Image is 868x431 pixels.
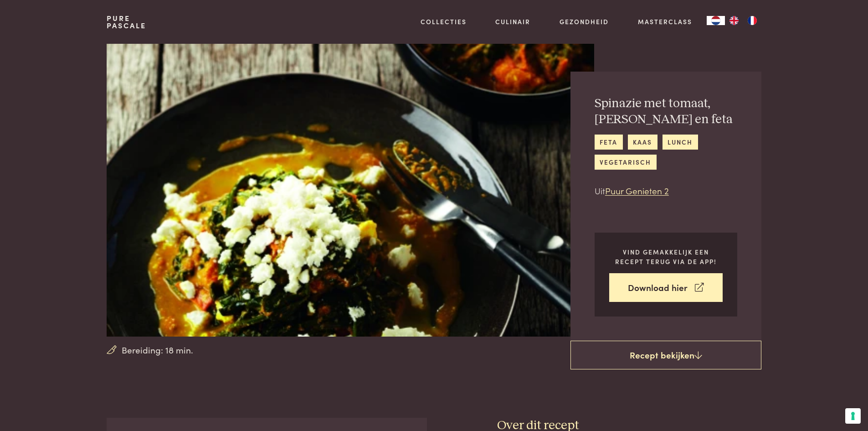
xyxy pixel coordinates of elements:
[725,16,743,25] a: EN
[663,135,698,150] a: lunch
[595,155,657,170] a: vegetarisch
[570,341,761,370] a: Recept bekijken
[707,16,725,25] a: NL
[707,16,725,25] div: Language
[595,135,623,150] a: feta
[595,184,737,197] p: Uit
[560,17,609,26] a: Gezondheid
[725,16,761,25] ul: Language list
[743,16,761,25] a: FR
[421,17,467,26] a: Collecties
[638,17,692,26] a: Masterclass
[609,273,723,302] a: Download hier
[845,408,861,424] button: Uw voorkeuren voor toestemming voor trackingtechnologieën
[605,184,669,197] a: Puur Genieten 2
[122,343,193,357] span: Bereiding: 18 min.
[495,17,530,26] a: Culinair
[609,247,723,266] p: Vind gemakkelijk een recept terug via de app!
[707,16,761,25] aside: Language selected: Nederlands
[628,135,657,150] a: kaas
[107,15,146,29] a: PurePascale
[595,96,737,127] h2: Spinazie met tomaat, [PERSON_NAME] en feta
[107,44,594,337] img: Spinazie met tomaat, kurkuma en feta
